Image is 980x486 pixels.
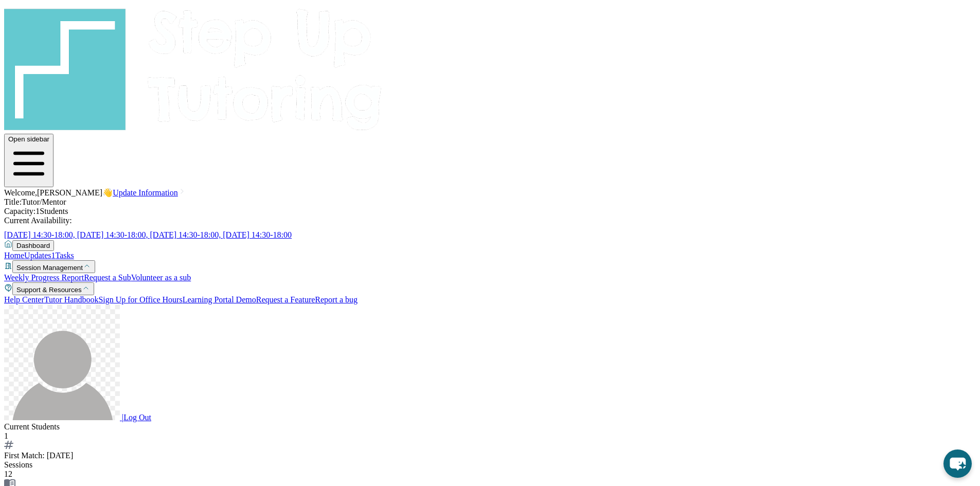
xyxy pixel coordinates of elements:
[4,4,383,132] img: logo
[123,413,151,422] span: Log Out
[4,295,44,304] a: Help Center
[4,451,976,460] div: [DATE]
[4,304,120,420] img: user-img
[4,273,84,282] a: Weekly Progress Report
[51,251,56,260] span: 1
[4,460,976,470] div: Sessions
[131,273,191,282] a: Volunteer as a sub
[4,216,72,225] span: Current Availability:
[8,135,49,143] span: Open sidebar
[44,295,99,304] a: Tutor Handbook
[22,197,66,206] span: Tutor/Mentor
[4,230,304,239] a: [DATE] 14:30-18:00, [DATE] 14:30-18:00, [DATE] 14:30-18:00, [DATE] 14:30-18:00
[56,251,74,260] a: Tasks
[4,441,13,449] img: card
[4,188,113,197] span: Welcome, [PERSON_NAME] 👋
[4,451,45,460] span: First Match :
[4,207,35,215] span: Capacity:
[4,134,54,187] button: Open sidebar
[35,207,68,215] span: 1 Students
[4,422,976,431] div: Current Students
[98,295,182,304] a: Sign Up for Office Hours
[4,251,24,260] a: Home
[4,470,976,479] div: 12
[4,431,976,441] div: 1
[24,251,55,260] a: Updates1
[16,242,50,249] span: Dashboard
[84,273,131,282] a: Request a Sub
[315,295,358,304] a: Report a bug
[113,188,186,197] a: Update Information
[4,197,22,206] span: Title:
[183,295,256,304] a: Learning Portal Demo
[4,230,292,239] span: [DATE] 14:30-18:00, [DATE] 14:30-18:00, [DATE] 14:30-18:00, [DATE] 14:30-18:00
[12,260,95,273] button: Session Management
[12,282,94,295] button: Support & Resources
[24,251,51,260] span: Updates
[178,187,186,195] img: Chevron Right
[943,449,972,478] button: chat-button
[4,413,151,422] a: |Log Out
[12,240,54,251] button: Dashboard
[16,286,82,294] span: Support & Resources
[122,413,123,422] span: |
[16,264,83,272] span: Session Management
[256,295,315,304] a: Request a Feature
